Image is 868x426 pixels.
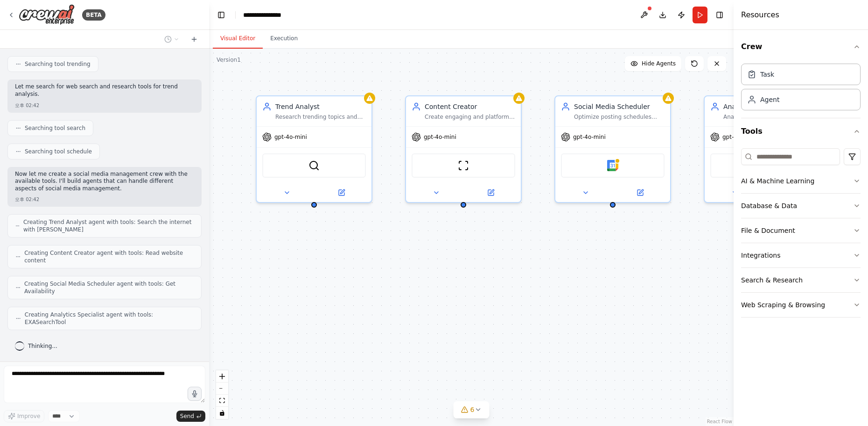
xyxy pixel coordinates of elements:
span: Creating Content Creator agent with tools: Read website content [24,249,194,264]
button: Execution [263,29,305,49]
div: Analyze social media engagement metrics, track performance across platforms, identify top-perform... [723,113,814,121]
div: 오후 02:42 [15,102,194,109]
span: Send [180,412,194,420]
button: Web Scraping & Browsing [741,293,861,317]
p: Now let me create a social media management crew with the available tools. I'll build agents that... [15,171,194,193]
button: Click to speak your automation idea [188,387,202,401]
button: Tools [741,118,861,144]
span: Creating Social Media Scheduler agent with tools: Get Availability [24,280,194,295]
div: Task [760,70,774,79]
button: zoom out [216,383,228,395]
button: AI & Machine Learning [741,169,861,193]
span: Searching tool trending [25,60,91,68]
button: Integrations [741,243,861,267]
div: Database & Data [741,201,797,210]
span: 6 [470,405,475,414]
span: gpt-4o-mini [424,133,456,141]
button: Open in side panel [315,187,368,198]
div: Analytics Specialist [723,102,814,111]
button: Improve [4,410,44,422]
button: Open in side panel [464,187,517,198]
button: Switch to previous chat [161,34,183,45]
div: Agent [760,95,779,104]
span: Creating Analytics Specialist agent with tools: EXASearchTool [25,311,194,326]
button: Database & Data [741,194,861,218]
div: 오후 02:42 [15,196,194,203]
button: zoom in [216,370,228,383]
div: Research trending topics and viral content in the {industry} industry to identify content opportu... [275,113,366,121]
div: File & Document [741,226,795,235]
button: File & Document [741,218,861,243]
span: gpt-4o-mini [722,133,755,141]
nav: breadcrumb [243,10,291,20]
div: Crew [741,60,861,118]
div: Content CreatorCreate engaging and platform-specific social media content including captions, has... [405,95,522,203]
img: Logo [19,4,75,25]
img: SerperDevTool [308,160,320,171]
div: Create engaging and platform-specific social media content including captions, hashtags, and cont... [425,113,515,121]
button: Send [176,411,205,422]
div: Search & Research [741,275,803,285]
div: BETA [82,9,105,21]
button: Hide Agents [625,56,681,71]
div: Analytics SpecialistAnalyze social media engagement metrics, track performance across platforms, ... [704,95,820,203]
img: ScrapeWebsiteTool [458,160,469,171]
button: toggle interactivity [216,407,228,419]
p: Let me search for web search and research tools for trend analysis. [15,83,194,98]
span: gpt-4o-mini [573,133,606,141]
button: Visual Editor [213,29,263,49]
span: Creating Trend Analyst agent with tools: Search the internet with [PERSON_NAME] [23,218,194,233]
h4: Resources [741,9,779,21]
div: Social Media SchedulerOptimize posting schedules across multiple social media platforms by analyz... [554,95,671,203]
span: Searching tool search [25,124,85,132]
button: Start a new chat [187,34,202,45]
div: Version 1 [217,56,241,64]
span: Searching tool schedule [25,148,92,155]
button: Hide right sidebar [713,8,726,22]
button: Search & Research [741,268,861,292]
div: Integrations [741,251,780,260]
span: Thinking... [28,342,57,350]
button: Hide left sidebar [215,8,228,22]
button: Open in side panel [614,187,666,198]
div: Trend Analyst [275,102,366,111]
div: AI & Machine Learning [741,176,814,186]
span: Hide Agents [642,60,676,67]
div: React Flow controls [216,370,228,419]
div: Content Creator [425,102,515,111]
span: gpt-4o-mini [274,133,307,141]
button: fit view [216,395,228,407]
div: Web Scraping & Browsing [741,300,825,310]
a: React Flow attribution [707,419,732,424]
img: Google Calendar [607,160,618,171]
div: Optimize posting schedules across multiple social media platforms by analyzing audience activity ... [574,113,665,121]
div: Trend AnalystResearch trending topics and viral content in the {industry} industry to identify co... [256,95,372,203]
button: 6 [454,401,490,419]
div: Social Media Scheduler [574,102,665,111]
div: Tools [741,144,861,325]
button: Crew [741,34,861,60]
span: Improve [17,412,40,420]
